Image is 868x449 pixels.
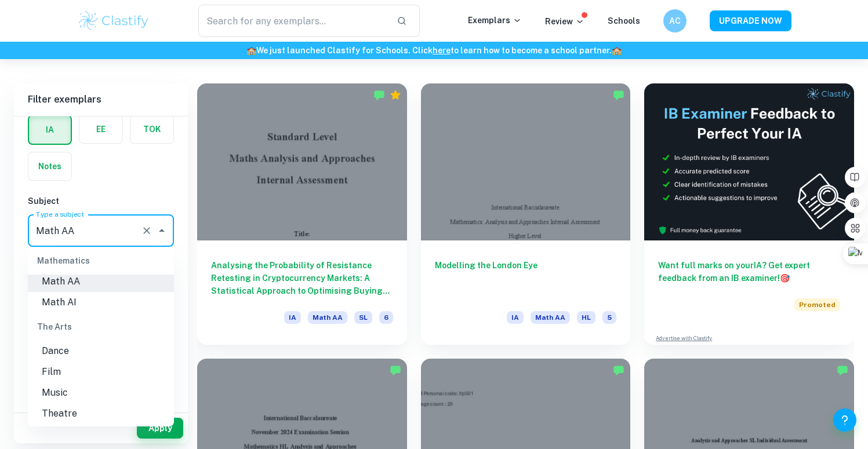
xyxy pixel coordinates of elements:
[710,10,791,31] button: UPGRADE NOW
[28,292,174,313] li: Math AI
[29,116,71,144] button: IA
[545,15,584,28] p: Review
[612,46,622,55] span: 🏫
[435,259,617,297] h6: Modelling the London Eye
[308,311,347,324] span: Math AA
[79,115,122,143] button: EE
[663,9,687,32] button: AC
[28,247,174,275] div: Mathematics
[433,46,451,55] a: here
[28,382,174,403] li: Music
[28,152,71,180] button: Notes
[28,313,174,341] div: The Arts
[246,46,256,55] span: 🏫
[833,408,856,432] button: Help and Feedback
[198,5,388,37] input: Search for any exemplars...
[780,273,790,283] span: 🎯
[284,311,301,324] span: IA
[390,364,401,376] img: Marked
[373,89,385,101] img: Marked
[613,364,624,376] img: Marked
[354,311,372,324] span: SL
[644,83,854,240] img: Thumbnail
[837,364,848,376] img: Marked
[139,222,155,239] button: Clear
[794,298,840,311] span: Promoted
[577,311,595,324] span: HL
[379,311,393,324] span: 6
[608,16,640,25] a: Schools
[28,271,174,292] li: Math AA
[468,14,522,27] p: Exemplars
[28,362,174,382] li: Film
[658,259,840,284] h6: Want full marks on your IA ? Get expert feedback from an IB examiner!
[28,403,174,424] li: Theatre
[656,334,712,342] a: Advertise with Clastify
[644,83,854,345] a: Want full marks on yourIA? Get expert feedback from an IB examiner!PromotedAdvertise with Clastify
[28,195,174,207] h6: Subject
[77,9,151,32] img: Clastify logo
[154,222,170,239] button: Close
[36,209,84,219] label: Type a subject
[602,311,616,324] span: 5
[130,115,173,143] button: TOK
[2,44,866,57] h6: We just launched Clastify for Schools. Click to learn how to become a school partner.
[390,89,401,101] div: Premium
[137,418,183,439] button: Apply
[668,14,681,27] h6: AC
[14,83,188,116] h6: Filter exemplars
[531,311,570,324] span: Math AA
[211,259,393,297] h6: Analysing the Probability of Resistance Retesting in Cryptocurrency Markets: A Statistical Approa...
[613,89,624,101] img: Marked
[197,83,407,345] a: Analysing the Probability of Resistance Retesting in Cryptocurrency Markets: A Statistical Approa...
[421,83,631,345] a: Modelling the London EyeIAMath AAHL5
[28,341,174,362] li: Dance
[507,311,524,324] span: IA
